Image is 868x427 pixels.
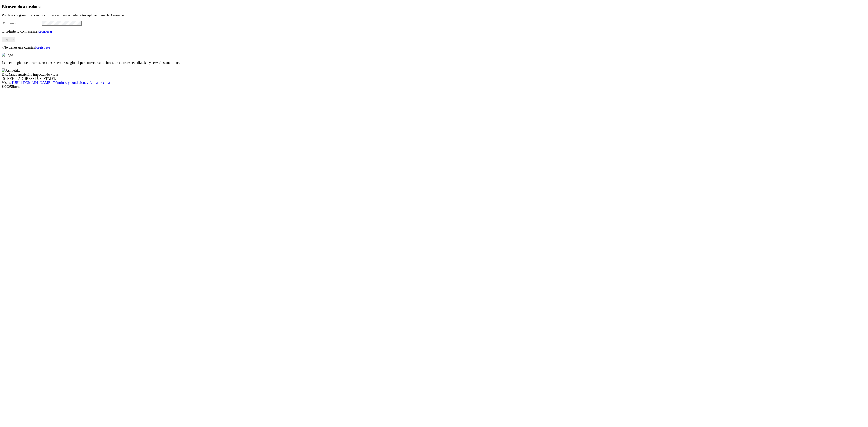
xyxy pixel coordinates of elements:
a: [URL][DOMAIN_NAME] [12,81,52,84]
p: Por favor ingresa tu correo y contraseña para acceder a tus aplicaciones de Asimetrix: [2,13,866,17]
p: La tecnología que creamos en nuestra empresa global para ofrecer soluciones de datos especializad... [2,61,866,65]
div: © 2025 Iluma [2,85,866,89]
p: Olvidaste tu contraseña? [2,29,866,33]
a: Regístrate [35,45,50,49]
a: Línea de ética [90,81,110,84]
img: Asimetrix [2,68,20,73]
button: Ingresa [2,37,15,42]
div: [STREET_ADDRESS][US_STATE]. [2,77,866,81]
a: Recuperar [37,29,52,33]
img: Logo [2,53,13,57]
p: ¿No tienes una cuenta? [2,45,866,49]
span: datos [32,4,41,9]
div: Visita : | | [2,81,866,85]
div: Diseñando nutrición, impactando vidas. [2,73,866,77]
a: Términos y condiciones [53,81,88,84]
h3: Bienvenido a tus [2,4,866,9]
input: Tu correo [2,21,42,26]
